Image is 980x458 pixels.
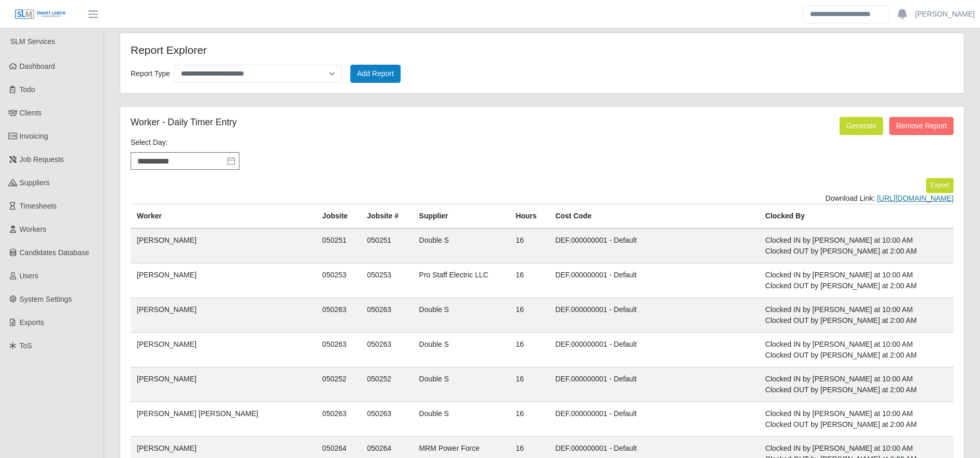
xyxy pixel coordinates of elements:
[316,204,361,228] th: Jobsite
[413,402,510,436] td: Double S
[316,298,361,332] td: 050263
[20,179,50,187] span: Suppliers
[549,298,759,332] td: DEF.000000001 - Default
[509,204,549,228] th: Hours
[413,263,510,298] td: Pro Staff Electric LLC
[20,109,42,117] span: Clients
[361,402,413,436] td: 050263
[509,367,549,402] td: 16
[759,298,954,332] td: Clocked IN by [PERSON_NAME] at 10:00 AM Clocked OUT by [PERSON_NAME] at 2:00 AM
[361,367,413,402] td: 050252
[361,332,413,367] td: 050263
[926,178,954,193] button: Export
[316,402,361,436] td: 050263
[549,204,759,228] th: Cost Code
[131,228,316,263] td: [PERSON_NAME]
[131,263,316,298] td: [PERSON_NAME]
[549,367,759,402] td: DEF.000000001 - Default
[350,65,401,83] button: Add Report
[877,194,954,202] a: [URL][DOMAIN_NAME]
[759,228,954,263] td: Clocked IN by [PERSON_NAME] at 10:00 AM Clocked OUT by [PERSON_NAME] at 2:00 AM
[549,228,759,263] td: DEF.000000001 - Default
[20,155,64,164] span: Job Requests
[131,117,674,128] h5: Worker - Daily Timer Entry
[131,137,168,148] label: Select Day:
[509,228,549,263] td: 16
[549,402,759,436] td: DEF.000000001 - Default
[413,367,510,402] td: Double S
[131,67,170,81] label: Report Type
[20,272,39,280] span: Users
[413,228,510,263] td: Double S
[20,85,35,94] span: Todo
[759,332,954,367] td: Clocked IN by [PERSON_NAME] at 10:00 AM Clocked OUT by [PERSON_NAME] at 2:00 AM
[15,9,66,20] img: SLM Logo
[20,342,32,350] span: ToS
[413,298,510,332] td: Double S
[20,62,55,70] span: Dashboard
[759,263,954,298] td: Clocked IN by [PERSON_NAME] at 10:00 AM Clocked OUT by [PERSON_NAME] at 2:00 AM
[509,402,549,436] td: 16
[20,295,72,303] span: System Settings
[759,402,954,436] td: Clocked IN by [PERSON_NAME] at 10:00 AM Clocked OUT by [PERSON_NAME] at 2:00 AM
[759,367,954,402] td: Clocked IN by [PERSON_NAME] at 10:00 AM Clocked OUT by [PERSON_NAME] at 2:00 AM
[131,204,316,228] th: Worker
[316,332,361,367] td: 050263
[361,263,413,298] td: 050253
[759,204,954,228] th: Clocked By
[413,332,510,367] td: Double S
[803,5,889,23] input: Search
[509,332,549,367] td: 16
[840,117,883,135] button: Generate
[20,132,48,140] span: Invoicing
[131,402,316,436] td: [PERSON_NAME] [PERSON_NAME]
[20,248,90,257] span: Candidates Database
[915,9,975,20] a: [PERSON_NAME]
[131,193,954,204] div: Download Link:
[20,318,44,327] span: Exports
[316,228,361,263] td: 050251
[549,263,759,298] td: DEF.000000001 - Default
[131,298,316,332] td: [PERSON_NAME]
[509,298,549,332] td: 16
[316,263,361,298] td: 050253
[131,332,316,367] td: [PERSON_NAME]
[10,37,55,46] span: SLM Services
[20,202,57,210] span: Timesheets
[20,225,47,233] span: Workers
[131,367,316,402] td: [PERSON_NAME]
[549,332,759,367] td: DEF.000000001 - Default
[361,204,413,228] th: Jobsite #
[413,204,510,228] th: Supplier
[361,298,413,332] td: 050263
[361,228,413,263] td: 050251
[889,117,954,135] button: Remove Report
[509,263,549,298] td: 16
[316,367,361,402] td: 050252
[131,43,464,56] h4: Report Explorer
